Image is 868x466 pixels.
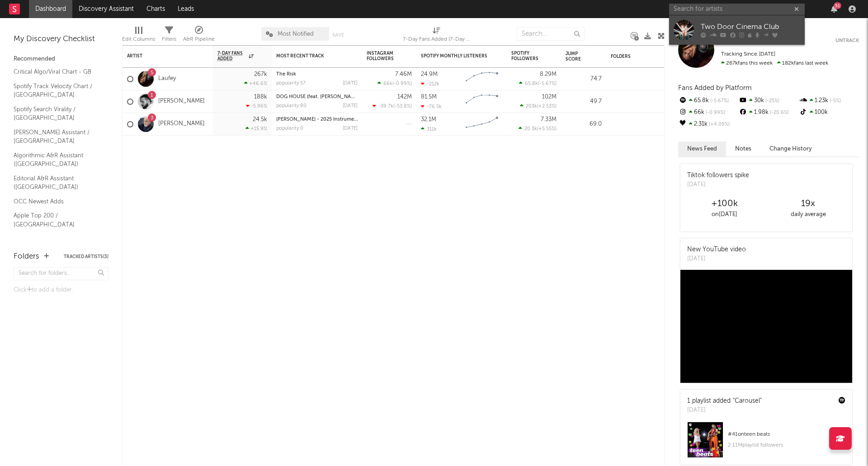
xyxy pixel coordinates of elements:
[764,99,779,104] span: -25 %
[276,72,296,77] a: The Risk
[421,104,442,109] div: -76.5k
[678,118,738,130] div: 2.31k
[14,251,39,262] div: Folders
[158,120,205,128] a: [PERSON_NAME]
[566,74,602,85] div: 74.7
[395,71,412,77] div: 7.46M
[760,141,821,156] button: Change History
[799,95,859,107] div: 1.23k
[217,51,246,61] span: 7-Day Fans Added
[728,440,845,451] div: 2.11M playlist followers
[462,68,502,90] svg: Chart title
[683,198,766,209] div: +100k
[276,117,358,122] div: James - 2025 Instrumental Mix
[769,110,789,115] span: -20.6 %
[687,171,749,180] div: Tiktok followers spike
[403,34,471,45] div: 7-Day Fans Added (7-Day Fans Added)
[519,126,557,132] div: ( )
[343,104,358,108] div: [DATE]
[524,127,537,132] span: 20.3k
[421,71,438,77] div: 24.9M
[122,34,155,45] div: Edit Columns
[394,81,410,86] span: -0.99 %
[122,23,155,49] div: Edit Columns
[835,36,859,45] button: Untrack
[276,117,373,122] a: [PERSON_NAME] - 2025 Instrumental Mix
[367,51,398,61] div: Instagram Followers
[566,96,602,107] div: 49.7
[14,234,99,244] a: Shazam Top 200 / GB
[721,61,773,66] span: 267k fans this week
[541,117,557,122] div: 7.33M
[525,81,538,86] span: 65.8k
[683,209,766,220] div: on [DATE]
[421,126,437,132] div: 311k
[526,104,537,109] span: 203k
[738,95,798,107] div: 30k
[708,122,730,127] span: +4.09 %
[14,54,108,65] div: Recommended
[276,72,358,77] div: The Risk
[687,406,762,415] div: [DATE]
[799,107,859,118] div: 100k
[14,67,99,77] a: Critical Algo/Viral Chart - GB
[276,81,306,86] div: popularity: 57
[511,51,543,61] div: Spotify Followers
[421,117,436,122] div: 32.1M
[14,197,99,207] a: OCC Newest Adds
[373,103,412,109] div: ( )
[244,80,267,86] div: +46.6 %
[276,53,344,59] div: Most Recent Track
[332,33,344,38] button: Save
[726,141,760,156] button: Notes
[253,117,267,122] div: 24.5k
[403,23,471,49] div: 7-Day Fans Added (7-Day Fans Added)
[687,180,749,189] div: [DATE]
[721,52,775,57] span: Tracking Since: [DATE]
[517,27,585,41] input: Search...
[834,2,841,9] div: 51
[669,4,805,15] input: Search for artists
[245,126,267,132] div: +15.9 %
[709,99,729,104] span: -5.67 %
[14,34,108,45] div: My Discovery Checklist
[566,119,602,130] div: 69.0
[343,81,358,86] div: [DATE]
[728,429,845,440] div: # 41 on teen beats
[540,71,557,77] div: 8.29M
[127,53,195,59] div: Artist
[14,127,99,146] a: [PERSON_NAME] Assistant / [GEOGRAPHIC_DATA]
[276,104,307,108] div: popularity: 80
[421,81,439,87] div: -212k
[733,398,762,404] a: "Carousel"
[539,81,555,86] span: -5.67 %
[158,98,205,105] a: [PERSON_NAME]
[669,15,805,45] a: Two Door Cinema Club
[246,103,267,109] div: -5.96 %
[276,94,358,99] div: DOG HOUSE (feat. Julia Wolf & Yeat)
[14,174,99,192] a: Editorial A&R Assistant ([GEOGRAPHIC_DATA])
[14,104,99,123] a: Spotify Search Virality / [GEOGRAPHIC_DATA]
[538,127,555,132] span: +5.55 %
[14,285,108,296] div: Click to add a folder.
[566,51,588,62] div: Jump Score
[611,54,679,59] div: Folders
[183,23,215,49] div: A&R Pipeline
[520,103,557,109] div: ( )
[64,254,108,259] button: Tracked Artists(3)
[542,94,557,100] div: 102M
[678,95,738,107] div: 65.8k
[276,126,303,131] div: popularity: 0
[397,94,412,100] div: 142M
[254,94,267,100] div: 188k
[158,75,176,83] a: Laufey
[14,81,99,100] a: Spotify Track Velocity Chart / [GEOGRAPHIC_DATA]
[462,113,502,136] svg: Chart title
[687,396,762,406] div: 1 playlist added
[183,34,215,45] div: A&R Pipeline
[395,104,410,109] span: -53.8 %
[680,422,852,465] a: #41onteen beats2.11Mplaylist followers
[421,94,437,100] div: 81.5M
[738,107,798,118] div: 1.98k
[421,53,489,59] div: Spotify Monthly Listeners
